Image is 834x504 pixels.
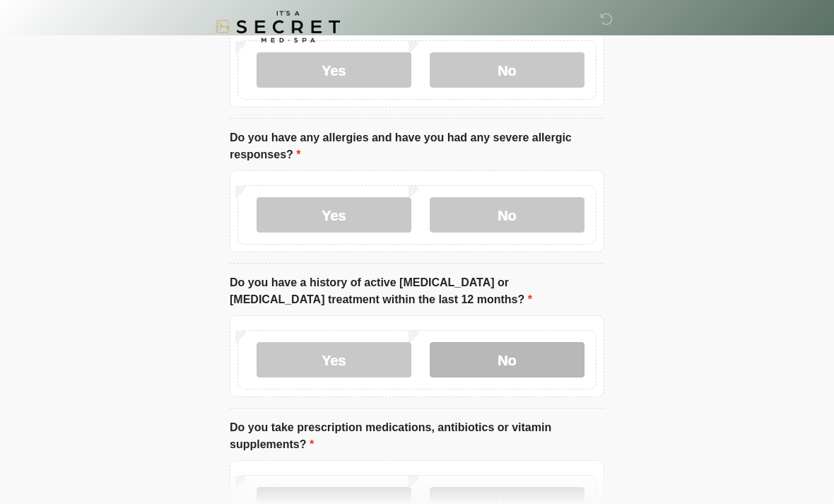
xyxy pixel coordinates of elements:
[216,11,340,42] img: It's A Secret Med Spa Logo
[430,197,585,233] label: No
[230,274,604,308] label: Do you have a history of active [MEDICAL_DATA] or [MEDICAL_DATA] treatment within the last 12 mon...
[257,197,411,233] label: Yes
[230,419,604,453] label: Do you take prescription medications, antibiotics or vitamin supplements?
[430,52,585,88] label: No
[430,342,585,377] label: No
[257,52,411,88] label: Yes
[230,129,604,163] label: Do you have any allergies and have you had any severe allergic responses?
[257,342,411,377] label: Yes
